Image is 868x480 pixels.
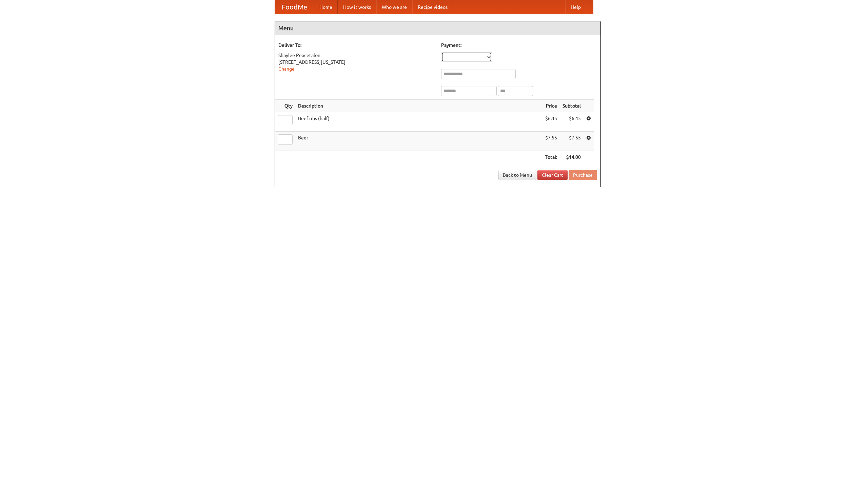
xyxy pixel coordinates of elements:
[560,100,584,112] th: Subtotal
[275,100,295,112] th: Qty
[278,66,295,72] a: Change
[295,132,542,151] td: Beer
[278,52,434,59] div: Shaylee Peacetalon
[278,42,434,49] h5: Deliver To:
[278,59,434,65] div: [STREET_ADDRESS][US_STATE]
[569,170,597,180] button: Purchase
[565,0,586,14] a: Help
[542,100,560,112] th: Price
[560,112,584,132] td: $6.45
[338,0,376,14] a: How it works
[560,132,584,151] td: $7.55
[498,170,536,180] a: Back to Menu
[275,21,600,35] h4: Menu
[275,0,314,14] a: FoodMe
[376,0,412,14] a: Who we are
[542,112,560,132] td: $6.45
[542,132,560,151] td: $7.55
[412,0,453,14] a: Recipe videos
[295,112,542,132] td: Beef ribs (half)
[441,42,597,49] h5: Payment:
[537,170,568,180] a: Clear Cart
[295,100,542,112] th: Description
[542,151,560,164] th: Total:
[560,151,584,164] th: $14.00
[314,0,338,14] a: Home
